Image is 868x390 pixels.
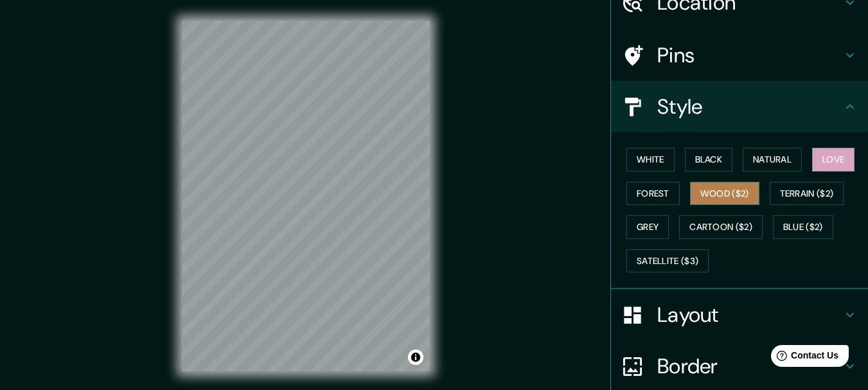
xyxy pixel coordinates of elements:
button: Toggle attribution [408,350,423,365]
h4: Style [657,94,842,120]
button: Natural [743,148,802,172]
iframe: Help widget launcher [754,340,854,376]
div: Pins [611,30,868,81]
button: Blue ($2) [773,215,833,239]
button: Forest [626,182,680,206]
button: Cartoon ($2) [679,215,763,239]
h4: Border [657,353,842,379]
button: Terrain ($2) [770,182,844,206]
button: Black [685,148,733,172]
button: Love [812,148,855,172]
button: Grey [626,215,669,239]
h4: Pins [657,42,842,68]
button: White [626,148,675,172]
button: Satellite ($3) [626,249,709,273]
div: Style [611,81,868,132]
div: Layout [611,289,868,341]
h4: Layout [657,302,842,328]
button: Wood ($2) [690,182,759,206]
canvas: Map [182,21,430,371]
